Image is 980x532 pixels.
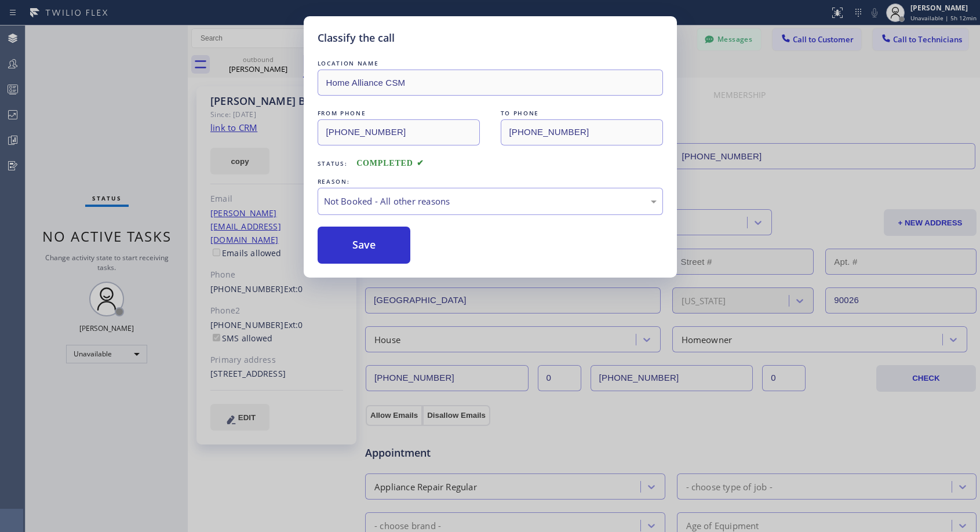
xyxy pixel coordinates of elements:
input: To phone [501,119,663,145]
div: REASON: [318,176,663,188]
div: LOCATION NAME [318,57,663,70]
span: Status: [318,159,348,167]
div: FROM PHONE [318,107,480,119]
span: COMPLETED [356,159,424,167]
div: Not Booked - All other reasons [324,195,657,208]
button: Save [318,227,411,264]
div: TO PHONE [501,107,663,119]
input: From phone [318,119,480,145]
h5: Classify the call [318,30,395,46]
